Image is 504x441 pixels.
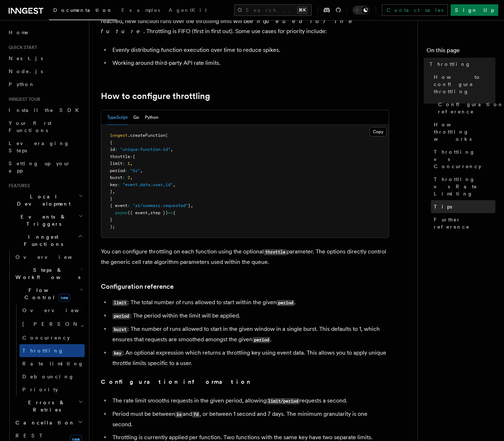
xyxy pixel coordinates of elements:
button: Search...⌘K [234,4,312,16]
a: Examples [117,2,164,19]
span: : [128,203,130,208]
span: , [130,161,133,166]
span: Concurrency [22,335,70,341]
li: : The period within the limit will be applied. [110,311,389,321]
span: : [130,154,133,159]
a: Configuration reference [435,98,495,118]
a: Priority [19,383,85,396]
code: period [112,313,130,319]
a: How throttling works [431,118,495,145]
a: How to configure throttling [101,91,210,101]
span: .createFunction [128,133,165,138]
span: Overview [15,254,90,260]
a: How to configure throttling [431,71,495,98]
a: Contact sales [382,4,448,16]
span: : [122,175,125,180]
a: Further reference [431,213,495,233]
span: period [110,168,125,173]
span: id [110,147,115,152]
strong: Configuration information [101,378,251,385]
span: { [133,154,135,159]
span: How throttling works [434,121,495,143]
span: Debouncing [22,374,74,379]
span: 1 [128,161,130,166]
button: Steps & Workflows [13,264,85,284]
a: Debouncing [19,370,85,383]
span: , [140,168,143,173]
span: , [148,210,150,215]
div: Flow Controlnew [13,304,85,396]
span: "5s" [130,168,140,173]
a: Throttling [19,344,85,357]
span: , [173,182,175,187]
span: ); [110,224,115,229]
span: AgentKit [169,7,207,13]
a: AgentKit [164,2,211,19]
p: Throttling allows you to specify how many function runs can start within a time period. When the ... [101,6,389,36]
span: ({ event [128,210,148,215]
code: limit [112,300,128,306]
span: limit [110,161,122,166]
span: , [130,175,133,180]
span: : [122,161,125,166]
button: Errors & Retries [13,396,85,416]
a: Overview [13,251,85,264]
span: "ai/summary.requested" [133,203,188,208]
button: Inngest Functions [6,230,85,251]
span: step }) [150,210,168,215]
span: Home [9,29,29,36]
span: { event [110,203,128,208]
a: Configuration reference [101,282,174,292]
button: Local Development [6,190,85,210]
a: Documentation [49,2,117,20]
button: Events & Triggers [6,210,85,230]
span: : [115,147,117,152]
span: : [117,182,120,187]
span: } [110,196,112,201]
span: Documentation [53,7,113,13]
kbd: ⌘K [297,6,307,14]
span: Throttling vs Rate Limiting [434,176,495,197]
span: Your first Functions [9,120,52,133]
code: throttle [264,249,286,255]
a: Concurrency [19,331,85,344]
code: 1s [175,411,183,418]
span: Steps & Workflows [13,266,80,281]
li: Period must be between and , or between 1 second and 7 days. The minimum granularity is one second. [110,409,389,429]
code: limit/period [267,398,299,404]
span: How to configure throttling [434,73,495,95]
span: Inngest Functions [6,233,78,248]
span: Throttling [429,60,471,68]
button: Flow Controlnew [13,284,85,304]
span: Next.js [9,55,43,61]
span: Setting up your app [9,161,71,174]
span: { [173,210,175,215]
span: [PERSON_NAME] [22,321,128,327]
span: Features [6,183,30,189]
span: Local Development [6,193,79,207]
span: Install the SDK [9,107,83,113]
li: : The total number of runs allowed to start within the given . [110,297,389,308]
span: : [125,168,128,173]
button: Copy [370,127,387,136]
a: Python [6,78,85,91]
span: } [110,189,112,194]
code: 7d [192,411,200,418]
a: Your first Functions [6,117,85,137]
span: => [168,210,173,215]
span: Overview [22,307,97,313]
code: key [112,350,122,356]
a: Node.js [6,65,85,78]
a: Overview [19,304,85,317]
a: Home [6,26,85,39]
span: 2 [128,175,130,180]
code: period [277,300,294,306]
span: Errors & Retries [13,399,78,413]
span: throttle [110,154,130,159]
a: Throttling vs Concurrency [431,145,495,173]
span: Rate limiting [22,361,84,366]
span: Inngest tour [6,96,40,102]
button: Python [145,110,159,125]
a: Leveraging Steps [6,137,85,157]
span: Configuration reference [438,101,504,115]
